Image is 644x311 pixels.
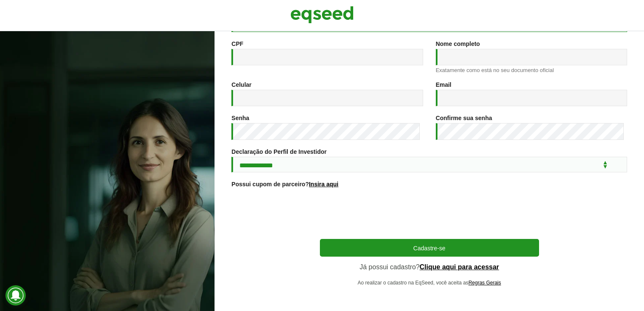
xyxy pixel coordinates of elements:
p: Já possui cadastro? [320,263,539,271]
label: Celular [231,82,251,88]
label: Email [436,82,451,88]
a: Clique aqui para acessar [420,264,499,271]
div: Exatamente como está no seu documento oficial [436,67,627,73]
iframe: reCAPTCHA [365,198,494,231]
img: EqSeed Logo [290,4,354,25]
button: Cadastre-se [320,239,539,257]
a: Insira aqui [309,181,338,187]
label: Declaração do Perfil de Investidor [231,149,327,155]
label: Nome completo [436,41,480,47]
label: Possui cupom de parceiro? [231,181,338,187]
p: Ao realizar o cadastro na EqSeed, você aceita as [320,280,539,286]
a: Regras Gerais [468,280,501,285]
label: CPF [231,41,243,47]
label: Senha [231,115,249,121]
label: Confirme sua senha [436,115,492,121]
